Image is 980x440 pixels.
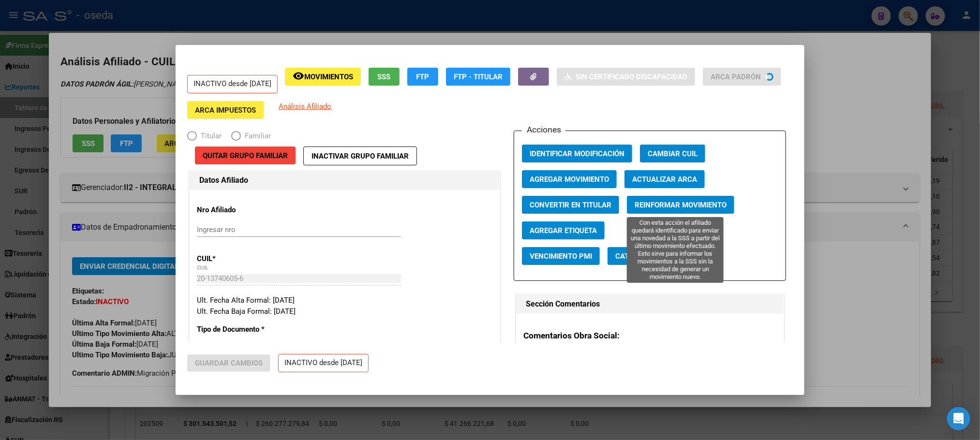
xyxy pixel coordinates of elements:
[530,226,597,235] span: Agregar Etiqueta
[187,75,278,94] p: INACTIVO desde [DATE]
[635,201,727,209] span: Reinformar Movimiento
[197,253,285,264] p: CUIL
[187,354,270,372] button: Guardar Cambios
[522,196,619,214] button: Convertir en Titular
[187,133,281,142] mat-radio-group: Elija una opción
[203,151,288,160] span: Quitar Grupo Familiar
[378,73,391,81] span: SSS
[197,306,492,317] div: Ult. Fecha Baja Formal: [DATE]
[197,205,285,216] p: Nro Afiliado
[454,73,503,81] span: FTP - Titular
[632,175,697,184] span: Actualizar ARCA
[285,68,361,86] button: Movimientos
[369,68,400,86] button: SSS
[523,329,776,342] h3: Comentarios Obra Social:
[195,359,263,367] span: Guardar Cambios
[530,201,611,209] span: Convertir en Titular
[711,73,761,81] span: ARCA Padrón
[187,101,264,119] button: ARCA Impuestos
[446,68,510,86] button: FTP - Titular
[199,175,490,186] h1: Datos Afiliado
[416,73,430,81] span: FTP
[615,252,654,261] span: Categoria
[627,196,734,214] button: Reinformar Movimiento
[648,149,698,158] span: Cambiar CUIL
[522,221,605,239] button: Agregar Etiqueta
[522,123,565,136] h3: Acciones
[303,147,417,165] button: Inactivar Grupo Familiar
[530,149,624,158] span: Identificar Modificación
[608,247,662,265] button: Categoria
[197,324,285,335] p: Tipo de Documento *
[304,73,353,81] span: Movimientos
[530,252,592,261] span: Vencimiento PMI
[624,170,705,188] button: Actualizar ARCA
[279,102,331,111] span: Análisis Afiliado
[293,70,304,82] mat-icon: remove_red_eye
[576,73,687,81] span: Sin Certificado Discapacidad
[526,298,774,310] h1: Sección Comentarios
[407,68,438,86] button: FTP
[197,295,492,306] div: Ult. Fecha Alta Formal: [DATE]
[197,131,222,142] span: Titular
[195,147,296,164] button: Quitar Grupo Familiar
[522,170,617,188] button: Agregar Movimiento
[640,145,705,162] button: Cambiar CUIL
[312,152,409,161] span: Inactivar Grupo Familiar
[195,106,256,115] span: ARCA Impuestos
[703,68,781,86] button: ARCA Padrón
[530,175,609,184] span: Agregar Movimiento
[522,247,600,265] button: Vencimiento PMI
[241,131,271,142] span: Familiar
[557,68,695,86] button: Sin Certificado Discapacidad
[522,145,632,162] button: Identificar Modificación
[278,354,369,373] p: INACTIVO desde [DATE]
[947,407,970,430] div: Open Intercom Messenger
